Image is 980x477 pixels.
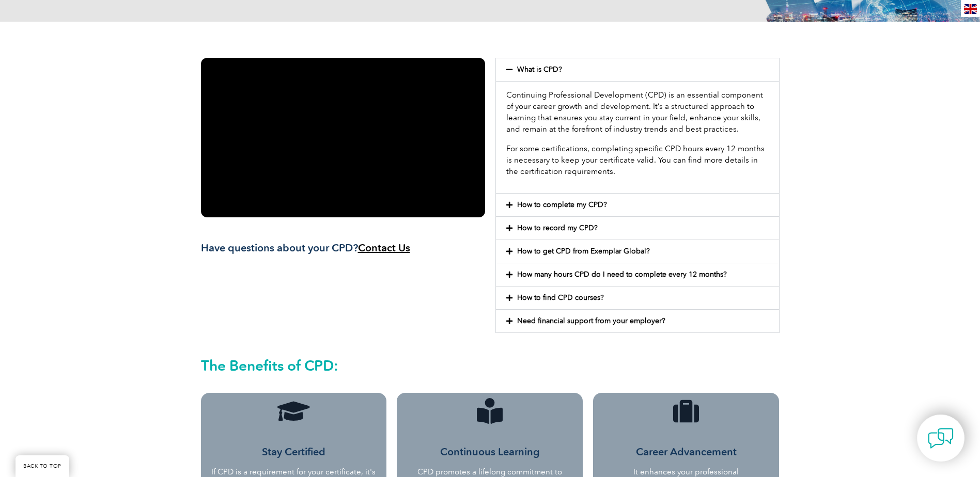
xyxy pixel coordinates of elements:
span: Career Advancement [636,446,737,458]
div: How to record my CPD? [496,217,779,240]
div: How to find CPD courses? [496,287,779,309]
iframe: Continuing Professional Development (CPD) [201,58,485,217]
h2: The Benefits of CPD: [201,357,780,374]
a: How to find CPD courses? [517,293,604,302]
span: Continuous Learning [440,446,540,458]
div: Need financial support from your employer? [496,310,779,332]
h3: Have questions about your CPD? [201,242,485,255]
div: How many hours CPD do I need to complete every 12 months? [496,263,779,286]
div: What is CPD? [496,81,779,193]
p: For some certifications, completing specific CPD hours every 12 months is necessary to keep your ... [506,143,769,177]
a: How to get CPD from Exemplar Global? [517,247,650,256]
a: How many hours CPD do I need to complete every 12 months? [517,270,727,279]
a: How to complete my CPD? [517,200,607,209]
img: contact-chat.png [928,425,954,451]
div: How to get CPD from Exemplar Global? [496,240,779,263]
span: Stay Certified [262,446,325,458]
p: Continuing Professional Development (CPD) is an essential component of your career growth and dev... [506,89,769,135]
a: Need financial support from your employer? [517,316,665,325]
div: How to complete my CPD? [496,194,779,216]
a: How to record my CPD? [517,224,598,232]
a: What is CPD? [517,65,562,74]
a: Contact Us [358,242,410,254]
div: What is CPD? [496,58,779,81]
a: BACK TO TOP [15,455,69,477]
img: en [964,4,977,14]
